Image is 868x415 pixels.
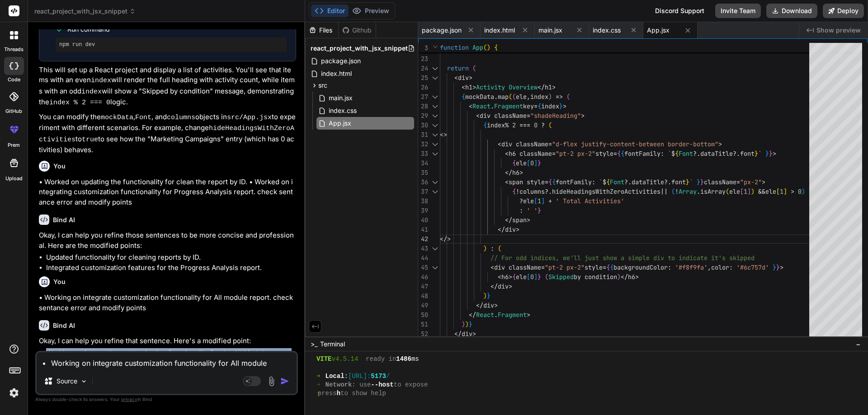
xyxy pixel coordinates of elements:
[527,112,530,120] span: =
[664,178,671,186] span: ?.
[53,277,66,286] h6: You
[541,263,545,271] span: =
[305,26,338,35] div: Files
[429,130,441,140] div: Click to collapse the range.
[621,273,628,281] span: </
[487,292,491,300] span: }
[592,178,595,186] span: :
[418,159,428,168] div: 34
[671,178,686,186] span: font
[548,273,574,281] span: Skipped
[541,102,559,110] span: index
[660,149,664,158] span: :
[4,46,24,53] label: threads
[512,93,516,101] span: (
[733,149,740,158] span: ?.
[856,340,861,349] span: −
[527,93,530,101] span: ,
[700,187,726,196] span: isArray
[46,263,296,273] li: Integrated customization features for the Progress Analysis report.
[679,187,697,196] span: Array
[783,187,787,196] span: ]
[711,263,729,271] span: color
[816,26,861,35] span: Show preview
[791,187,794,196] span: >
[671,187,675,196] span: (
[498,273,501,281] span: <
[613,149,617,158] span: =
[509,83,538,91] span: Overview
[773,149,776,158] span: >
[491,254,671,262] span: // For odd indices, we'll just show a simple div t
[91,77,111,84] code: index
[447,64,469,72] span: return
[823,4,864,18] button: Deploy
[505,225,516,233] span: div
[328,93,354,103] span: main.jsx
[81,88,102,96] code: index
[718,140,722,148] span: >
[715,4,761,18] button: Invite Team
[773,263,776,271] span: }
[585,263,603,271] span: style
[422,26,462,35] span: package.json
[349,5,393,17] button: Preview
[635,273,639,281] span: >
[418,43,428,53] span: 3
[320,56,362,66] span: package.json
[505,168,512,177] span: </
[311,44,408,53] span: react_project_with_jsx_snippet
[501,140,548,148] span: div className
[67,25,287,34] span: Run command
[472,83,476,91] span: >
[509,93,512,101] span: (
[538,83,545,91] span: </
[512,121,516,129] span: 2
[418,121,428,130] div: 30
[418,291,428,301] div: 48
[729,187,740,196] span: ele
[519,168,523,177] span: >
[545,178,548,186] span: =
[519,187,545,196] span: columns
[523,197,534,205] span: ele
[512,273,516,281] span: {
[527,159,530,167] span: [
[311,5,349,17] button: Editor
[740,149,755,158] span: font
[418,83,428,92] div: 26
[593,26,621,35] span: index.css
[505,216,512,224] span: </
[751,187,755,196] span: )
[509,282,512,290] span: >
[545,187,552,196] span: ?.
[440,235,451,243] span: </>
[135,114,151,121] code: Font
[679,149,693,158] span: Font
[704,178,736,186] span: className
[632,178,664,186] span: dataTitle
[440,43,469,51] span: function
[780,263,783,271] span: >
[429,73,441,83] div: Click to collapse the range.
[487,121,505,129] span: index
[429,177,441,187] div: Click to collapse the range.
[227,114,272,121] code: src/App.jsx
[418,282,428,291] div: 47
[487,43,491,51] span: )
[527,216,530,224] span: >
[516,93,527,101] span: ele
[53,162,66,171] h6: You
[418,168,428,177] div: 35
[675,149,679,158] span: {
[534,102,538,110] span: =
[675,187,679,196] span: !
[418,263,428,272] div: 45
[671,254,755,262] span: o indicate it's skipped
[34,7,136,16] span: react_project_with_jsx_snippet
[491,263,494,271] span: <
[740,178,762,186] span: "px-2"
[465,93,494,101] span: mockData
[552,187,660,196] span: hideHeadingsWithZeroActivities
[740,187,744,196] span: [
